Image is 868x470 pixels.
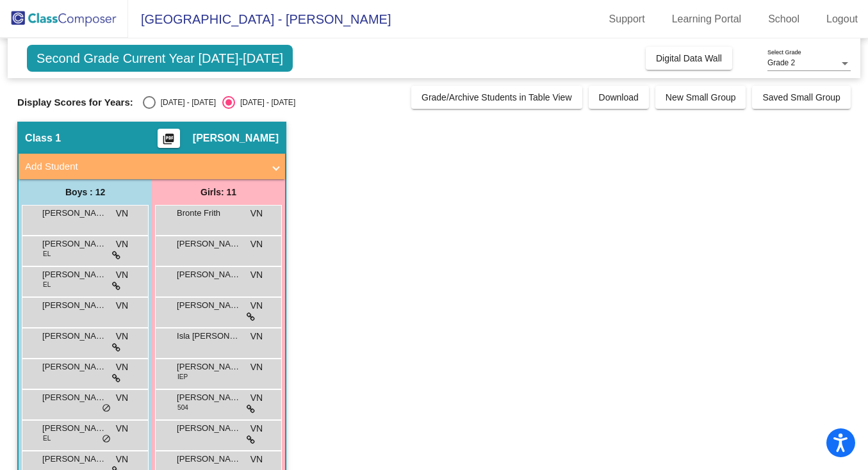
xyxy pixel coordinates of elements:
button: Grade/Archive Students in Table View [411,86,582,109]
span: VN [116,422,128,435]
span: VN [250,299,263,312]
span: Display Scores for Years: [17,97,133,108]
span: Isla [PERSON_NAME] [177,330,241,343]
span: [PERSON_NAME] [177,391,241,404]
a: Logout [816,9,868,29]
span: VN [250,238,263,251]
span: EL [43,434,51,443]
span: do_not_disturb_alt [102,403,111,414]
span: [PERSON_NAME] [PERSON_NAME] [177,299,241,312]
span: New Small Group [666,92,736,102]
span: Download [599,92,639,102]
span: VN [116,361,128,374]
span: Second Grade Current Year [DATE]-[DATE] [27,45,293,72]
span: [PERSON_NAME] [42,299,106,312]
span: VN [116,238,128,251]
span: do_not_disturb_alt [102,434,111,444]
span: [PERSON_NAME] [PERSON_NAME] [42,268,106,281]
span: [PERSON_NAME] [42,391,106,404]
span: VN [250,268,263,282]
span: VN [116,330,128,343]
span: [PERSON_NAME] [PERSON_NAME] [42,330,106,343]
div: [DATE] - [DATE] [235,97,295,108]
span: 504 [177,403,188,412]
span: [PERSON_NAME] [177,268,241,281]
mat-expansion-panel-header: Add Student [19,154,285,179]
button: Saved Small Group [752,86,850,109]
button: Print Students Details [158,129,180,148]
span: Digital Data Wall [656,53,722,63]
span: VN [250,361,263,374]
mat-icon: picture_as_pdf [161,133,176,150]
div: [DATE] - [DATE] [156,97,216,108]
span: [PERSON_NAME] [193,132,279,145]
span: VN [250,207,263,220]
mat-radio-group: Select an option [143,96,295,109]
a: Support [599,9,655,29]
span: Grade/Archive Students in Table View [422,92,572,102]
span: VN [116,391,128,405]
span: EL [43,280,51,289]
span: [PERSON_NAME] [42,238,106,250]
span: IEP [177,372,188,382]
span: [PERSON_NAME] [177,453,241,466]
span: [PERSON_NAME] [177,361,241,373]
span: [PERSON_NAME] [42,453,106,466]
span: [PERSON_NAME] [42,361,106,373]
button: New Small Group [655,86,746,109]
span: [PERSON_NAME] [177,238,241,250]
a: Learning Portal [662,9,752,29]
mat-panel-title: Add Student [25,159,263,174]
span: EL [43,249,51,259]
span: [PERSON_NAME] [177,422,241,435]
span: VN [116,268,128,282]
a: School [758,9,810,29]
span: Class 1 [25,132,61,145]
button: Download [589,86,649,109]
span: Saved Small Group [762,92,840,102]
span: VN [250,391,263,405]
span: VN [250,330,263,343]
div: Boys : 12 [19,179,152,205]
span: [PERSON_NAME] [PERSON_NAME] [42,422,106,435]
span: VN [116,207,128,220]
span: Grade 2 [767,58,795,67]
span: VN [116,299,128,312]
span: [PERSON_NAME] [42,207,106,220]
div: Girls: 11 [152,179,285,205]
span: VN [116,453,128,466]
span: VN [250,453,263,466]
span: Bronte Frith [177,207,241,220]
span: [GEOGRAPHIC_DATA] - [PERSON_NAME] [128,9,391,29]
button: Digital Data Wall [646,47,732,70]
span: VN [250,422,263,435]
